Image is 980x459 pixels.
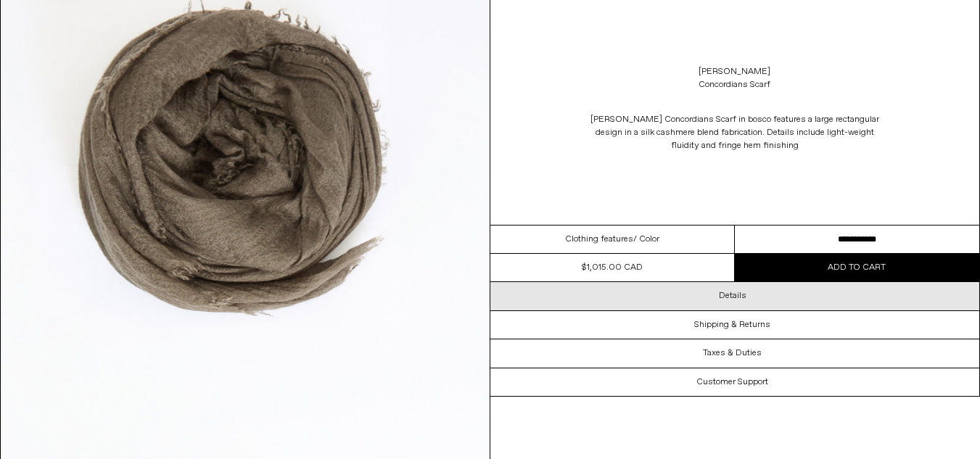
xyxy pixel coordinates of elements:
span: Add to cart [828,262,886,273]
p: [PERSON_NAME] Concordians Scarf in bosco features a large rectangular design in a silk cashmere b... [590,106,880,160]
h3: Details [719,291,746,301]
h3: Shipping & Returns [694,320,770,330]
a: [PERSON_NAME] [699,65,770,78]
button: Add to cart [735,254,979,281]
h3: Taxes & Duties [703,348,762,358]
span: $1,015.00 CAD [582,262,643,273]
h3: Customer Support [696,377,768,387]
span: Clothing features [565,233,633,246]
span: / Color [633,233,659,246]
div: Concordians Scarf [699,78,770,91]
